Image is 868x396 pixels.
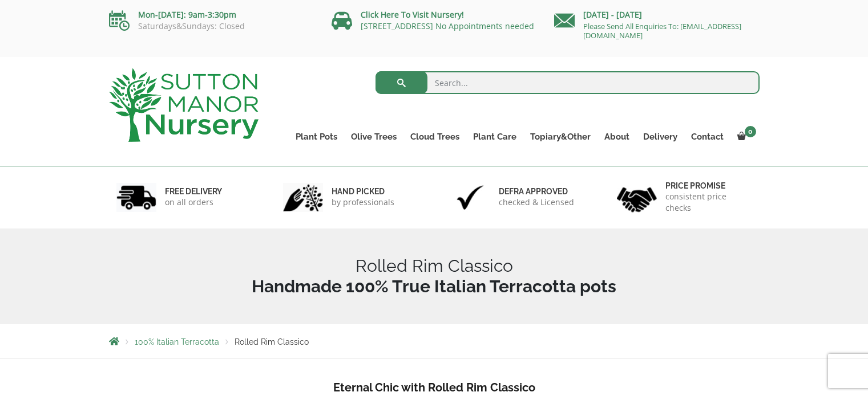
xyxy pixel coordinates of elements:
a: Contact [684,129,730,145]
a: About [597,129,636,145]
a: Olive Trees [344,129,403,145]
a: 100% Italian Terracotta [135,337,219,346]
a: Delivery [636,129,684,145]
p: [DATE] - [DATE] [554,8,760,22]
a: [STREET_ADDRESS] No Appointments needed [361,21,534,31]
img: logo [109,68,259,142]
b: Eternal Chic with Rolled Rim Classico [333,381,535,394]
a: Cloud Trees [403,129,466,145]
h1: Rolled Rim Classico [109,256,760,297]
p: by professionals [332,197,394,208]
input: Search... [376,71,760,94]
img: 3.jpg [450,183,490,212]
p: consistent price checks [665,191,752,214]
h6: hand picked [332,186,394,197]
h6: FREE DELIVERY [165,186,222,197]
p: on all orders [165,197,222,208]
img: 2.jpg [283,183,323,212]
span: 0 [745,126,756,137]
p: checked & Licensed [499,197,574,208]
a: 0 [730,129,760,145]
h6: Defra approved [499,186,574,197]
h6: Price promise [665,181,752,191]
a: Topiary&Other [523,129,597,145]
p: Saturdays&Sundays: Closed [109,22,314,31]
img: 1.jpg [116,183,156,212]
p: Mon-[DATE]: 9am-3:30pm [109,8,314,22]
a: Plant Care [466,129,523,145]
a: Please Send All Enquiries To: [EMAIL_ADDRESS][DOMAIN_NAME] [583,21,741,40]
a: Click Here To Visit Nursery! [361,9,464,20]
nav: Breadcrumbs [109,337,760,346]
img: 4.jpg [617,180,657,215]
span: Rolled Rim Classico [235,337,309,346]
a: Plant Pots [289,129,344,145]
